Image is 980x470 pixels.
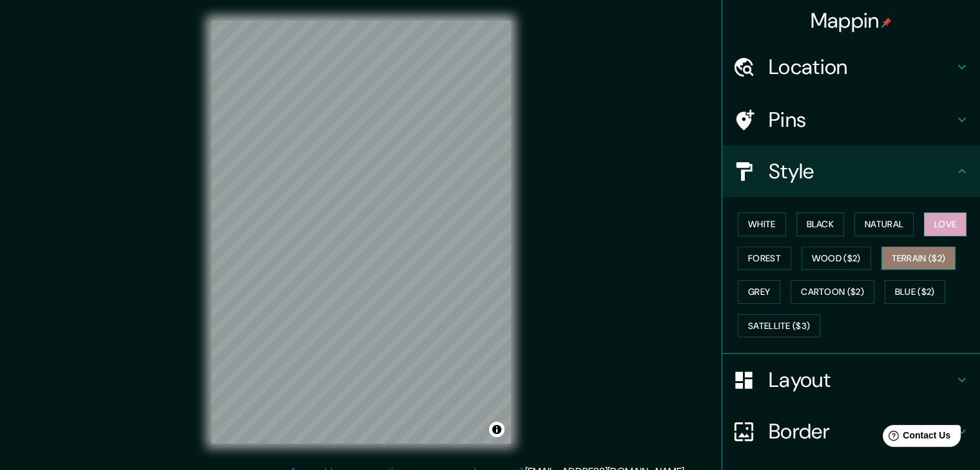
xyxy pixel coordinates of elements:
[769,54,954,80] h4: Location
[738,247,791,270] button: Forest
[489,422,504,437] button: Toggle attribution
[769,418,954,444] h4: Border
[811,8,892,33] h4: Mappin
[769,158,954,184] h4: Style
[769,107,954,133] h4: Pins
[791,280,874,304] button: Cartoon ($2)
[722,146,980,197] div: Style
[211,21,511,444] canvas: Map
[722,94,980,146] div: Pins
[738,314,820,338] button: Satellite ($3)
[854,212,914,236] button: Natural
[738,280,780,304] button: Grey
[881,247,956,270] button: Terrain ($2)
[722,41,980,93] div: Location
[802,247,871,270] button: Wood ($2)
[722,354,980,406] div: Layout
[738,212,786,236] button: White
[769,367,954,393] h4: Layout
[796,212,845,236] button: Black
[924,212,966,236] button: Love
[885,280,945,304] button: Blue ($2)
[881,17,892,28] img: pin-icon.png
[722,406,980,457] div: Border
[865,420,966,456] iframe: Help widget launcher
